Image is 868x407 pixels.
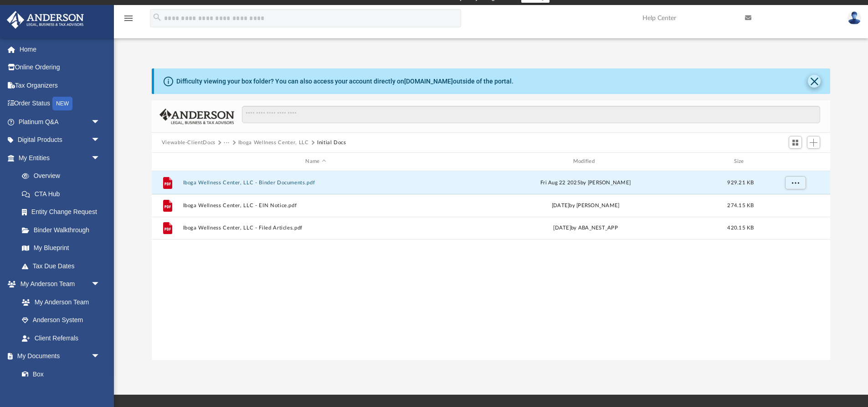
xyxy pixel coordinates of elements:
span: 274.15 KB [727,203,754,208]
a: menu [123,17,134,24]
button: Add [807,136,821,149]
a: My Blueprint [13,239,109,257]
button: More options [785,176,806,189]
a: [DOMAIN_NAME] [404,78,453,85]
a: Entity Change Request [13,203,114,221]
span: arrow_drop_down [91,149,109,167]
span: arrow_drop_down [91,131,109,150]
div: [DATE] by ABA_NEST_APP [452,224,718,232]
button: Iboga Wellness Center, LLC - Filed Articles.pdf [183,225,448,231]
div: id [763,157,827,166]
span: arrow_drop_down [91,347,109,366]
div: grid [152,171,831,360]
a: Home [6,40,114,58]
span: 929.21 KB [727,180,754,185]
button: Iboga Wellness Center, LLC - Binder Documents.pdf [183,180,448,186]
a: My Documentsarrow_drop_down [6,347,109,365]
div: Modified [452,157,719,166]
a: Tax Due Dates [13,257,114,275]
button: Close [808,75,821,88]
a: Tax Organizers [6,76,114,94]
a: Box [13,365,105,383]
span: 420.15 KB [727,225,754,230]
a: My Anderson Teamarrow_drop_down [6,275,109,293]
input: Search files and folders [242,106,820,123]
button: Initial Docs [317,139,346,147]
div: [DATE] by [PERSON_NAME] [452,201,718,209]
span: arrow_drop_down [91,275,109,294]
div: Size [722,157,759,166]
a: My Anderson Team [13,293,105,311]
a: Anderson System [13,311,109,329]
button: ··· [224,139,230,147]
img: Anderson Advisors Platinum Portal [4,11,87,29]
a: Binder Walkthrough [13,221,114,239]
button: Iboga Wellness Center, LLC - EIN Notice.pdf [183,203,448,209]
span: arrow_drop_down [91,113,109,131]
a: Client Referrals [13,329,109,347]
a: Digital Productsarrow_drop_down [6,131,114,149]
button: Viewable-ClientDocs [162,139,216,147]
div: Name [182,157,448,166]
img: User Pic [847,11,861,25]
a: Order StatusNEW [6,94,114,113]
a: Online Ordering [6,58,114,77]
button: Switch to Grid View [789,136,802,149]
a: Overview [13,167,114,185]
i: menu [123,13,134,24]
div: Fri Aug 22 2025 by [PERSON_NAME] [452,178,718,187]
button: Iboga Wellness Center, LLC [238,139,309,147]
a: My Entitiesarrow_drop_down [6,149,114,167]
a: CTA Hub [13,185,114,203]
div: NEW [52,97,72,110]
i: search [152,12,162,22]
div: Difficulty viewing your box folder? You can also access your account directly on outside of the p... [176,77,514,86]
a: Platinum Q&Aarrow_drop_down [6,113,114,131]
div: id [156,157,179,166]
